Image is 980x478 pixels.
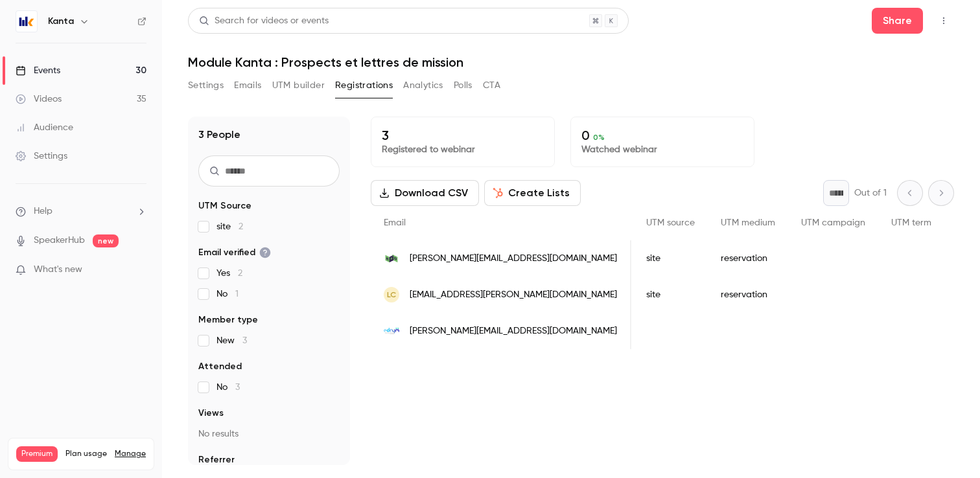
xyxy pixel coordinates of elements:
span: [PERSON_NAME][EMAIL_ADDRESS][DOMAIN_NAME] [410,324,617,338]
button: Settings [188,75,224,96]
span: No [216,381,240,394]
h1: Module Kanta : Prospects et lettres de mission [188,54,954,70]
p: 3 [382,128,544,143]
p: Out of 1 [854,187,887,199]
button: Create Lists [484,180,581,206]
p: Watched webinar [581,143,743,156]
a: SpeakerHub [34,234,85,247]
button: Emails [234,75,261,96]
span: 0 % [593,133,605,142]
span: Yes [216,267,242,280]
span: What's new [34,263,82,277]
img: Kanta [16,11,37,32]
span: Plan usage [65,449,107,459]
span: New [216,334,247,347]
button: CTA [483,75,500,96]
div: reservation [708,240,788,277]
span: Views [198,407,224,420]
span: UTM source [646,218,695,227]
img: edrym.com [384,323,399,339]
span: [EMAIL_ADDRESS][PERSON_NAME][DOMAIN_NAME] [410,288,617,302]
div: Settings [16,150,67,163]
p: 0 [581,128,743,143]
button: Registrations [335,75,393,96]
li: help-dropdown-opener [16,205,146,218]
p: No results [198,427,340,440]
div: Audience [16,121,73,134]
span: site [216,220,243,233]
span: 3 [235,383,240,392]
span: 2 [238,269,242,278]
h6: Kanta [48,15,74,28]
div: reservation [708,277,788,313]
p: Registered to webinar [382,143,544,156]
button: Download CSV [371,180,479,206]
button: Analytics [403,75,443,96]
span: Member type [198,313,258,326]
div: site [633,240,708,277]
span: Premium [16,446,58,462]
div: site [633,277,708,313]
span: UTM medium [721,218,775,227]
div: Videos [16,93,62,106]
button: Share [872,8,923,34]
span: Email [384,218,406,227]
span: new [93,234,119,247]
span: 2 [239,222,243,231]
span: UTM campaign [801,218,865,227]
span: UTM term [891,218,931,227]
img: exosept.fr [384,251,399,266]
span: Email verified [198,246,271,259]
div: Search for videos or events [199,14,329,28]
button: UTM builder [272,75,325,96]
span: [PERSON_NAME][EMAIL_ADDRESS][DOMAIN_NAME] [410,252,617,266]
span: Help [34,205,52,218]
button: Polls [454,75,472,96]
span: Attended [198,360,242,373]
h1: 3 People [198,127,240,142]
span: 1 [235,290,239,299]
div: Events [16,64,60,77]
span: LC [387,289,396,301]
span: 3 [242,336,247,345]
span: No [216,288,239,301]
span: Referrer [198,453,235,466]
a: Manage [115,449,146,459]
span: UTM Source [198,199,251,212]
